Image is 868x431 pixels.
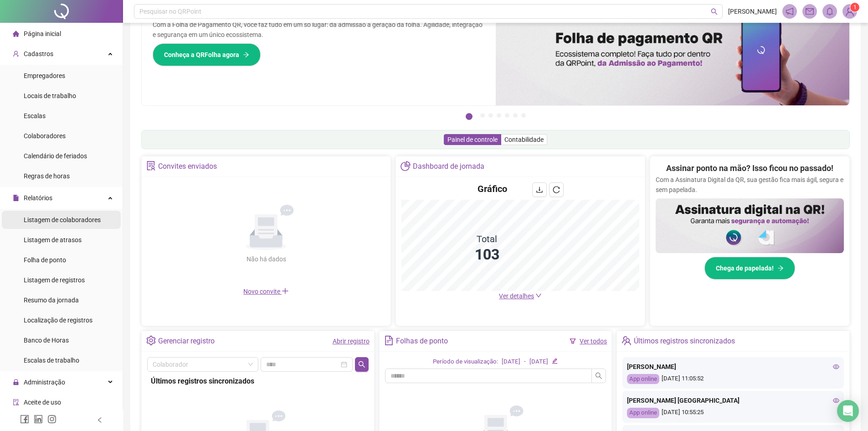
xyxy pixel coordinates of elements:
button: 7 [521,113,526,118]
span: down [535,292,542,299]
span: Chega de papelada! [716,263,774,273]
span: Novo convite [243,288,289,295]
span: linkedin [34,415,43,424]
a: Ver detalhes down [499,292,542,300]
div: [DATE] 11:05:52 [627,374,839,384]
span: search [711,8,718,15]
span: Escalas [24,112,46,119]
span: Banco de Horas [24,337,69,344]
span: edit [552,358,558,364]
div: App online [627,374,659,384]
img: banner%2F02c71560-61a6-44d4-94b9-c8ab97240462.png [656,198,844,253]
div: Últimos registros sincronizados [151,375,365,387]
span: 1 [853,4,857,10]
span: Colaboradores [24,132,66,140]
span: [PERSON_NAME] [728,6,777,16]
span: audit [13,399,19,405]
span: download [536,186,543,193]
span: arrow-right [243,52,249,58]
div: Dashboard de jornada [413,159,484,174]
span: eye [833,363,839,370]
span: Localização de registros [24,317,92,324]
span: Listagem de registros [24,276,85,284]
h2: Assinar ponto na mão? Isso ficou no passado! [666,162,833,175]
span: Relatórios [24,194,52,202]
span: arrow-right [777,265,784,271]
span: Contabilidade [504,136,544,143]
span: eye [833,397,839,404]
div: [DATE] [529,357,548,367]
span: notification [786,7,794,16]
span: Listagem de colaboradores [24,216,101,223]
a: Abrir registro [333,338,370,345]
span: search [595,372,602,379]
span: Administração [24,379,65,386]
div: [DATE] [502,357,520,367]
button: Conheça a QRFolha agora [153,43,261,66]
div: - [524,357,526,367]
span: home [13,31,19,37]
span: file-text [384,336,394,345]
p: Com a Folha de Pagamento QR, você faz tudo em um só lugar: da admissão à geração da folha. Agilid... [153,20,485,40]
div: Convites enviados [158,159,217,174]
div: Open Intercom Messenger [837,400,859,422]
span: Painel de controle [447,136,498,143]
button: 4 [497,113,501,118]
div: App online [627,408,659,418]
span: filter [570,338,576,344]
div: [DATE] 10:55:25 [627,408,839,418]
button: 5 [505,113,509,118]
span: file [13,195,19,201]
span: Escalas de trabalho [24,357,79,364]
h4: Gráfico [478,182,507,195]
img: 85711 [843,5,857,18]
div: Últimos registros sincronizados [634,333,735,349]
span: team [621,336,631,345]
span: solution [146,161,156,171]
span: lock [13,379,19,385]
div: Folhas de ponto [396,333,448,349]
button: 2 [480,113,485,118]
span: facebook [20,415,29,424]
span: bell [826,7,834,16]
span: Página inicial [24,30,61,37]
span: search [358,361,365,368]
span: Folha de ponto [24,256,66,264]
div: Período de visualização: [433,357,498,367]
button: 6 [513,113,518,118]
span: setting [146,336,156,345]
span: Locais de trabalho [24,92,76,99]
button: 3 [488,113,493,118]
span: Aceite de uso [24,399,61,406]
span: Empregadores [24,72,65,79]
div: Gerenciar registro [158,333,215,349]
sup: Atualize o seu contato no menu Meus Dados [850,3,859,12]
span: plus [282,287,289,295]
p: Com a Assinatura Digital da QR, sua gestão fica mais ágil, segura e sem papelada. [656,175,844,195]
span: Calendário de feriados [24,152,87,160]
span: pie-chart [401,161,410,171]
span: Ver detalhes [499,292,534,300]
span: Cadastros [24,50,53,57]
span: Resumo da jornada [24,296,79,304]
div: [PERSON_NAME] [627,362,839,372]
button: Chega de papelada! [704,257,795,280]
span: Listagem de atrasos [24,236,82,244]
span: Regras de horas [24,172,70,180]
span: mail [806,7,814,16]
span: left [97,417,103,423]
span: Conheça a QRFolha agora [164,50,239,60]
a: Ver todos [580,338,607,345]
button: 1 [466,113,473,120]
span: reload [553,186,560,193]
span: user-add [13,51,19,57]
div: [PERSON_NAME] [GEOGRAPHIC_DATA] [627,395,839,405]
span: instagram [47,415,56,424]
div: Não há dados [224,254,308,264]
